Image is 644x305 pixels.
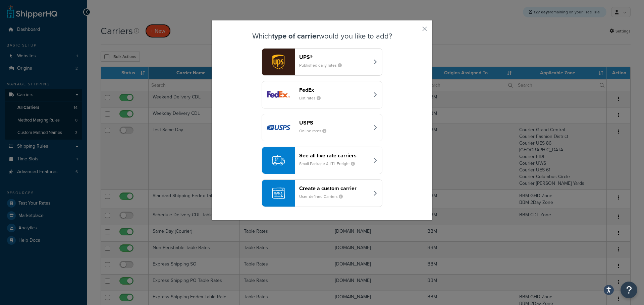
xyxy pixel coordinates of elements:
[299,152,369,159] header: See all live rate carriers
[272,154,285,167] img: icon-carrier-liverate-becf4550.svg
[299,120,369,126] header: USPS
[272,187,285,200] img: icon-carrier-custom-c93b8a24.svg
[299,185,369,192] header: Create a custom carrier
[299,87,369,93] header: FedEx
[262,48,382,76] button: ups logoUPS®Published daily rates
[272,30,319,42] strong: type of carrier
[262,179,382,207] button: Create a custom carrierUser-defined Carriers
[228,32,416,40] h3: Which would you like to add?
[299,62,347,68] small: Published daily rates
[262,81,295,108] img: fedEx logo
[299,128,332,134] small: Online rates
[299,54,369,60] header: UPS®
[262,147,382,174] button: See all live rate carriersSmall Package & LTL Freight
[299,95,326,101] small: List rates
[262,81,382,108] button: fedEx logoFedExList rates
[262,114,295,141] img: usps logo
[299,161,360,167] small: Small Package & LTL Freight
[262,49,295,75] img: ups logo
[262,114,382,141] button: usps logoUSPSOnline rates
[299,194,348,200] small: User-defined Carriers
[621,282,637,298] button: Open Resource Center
